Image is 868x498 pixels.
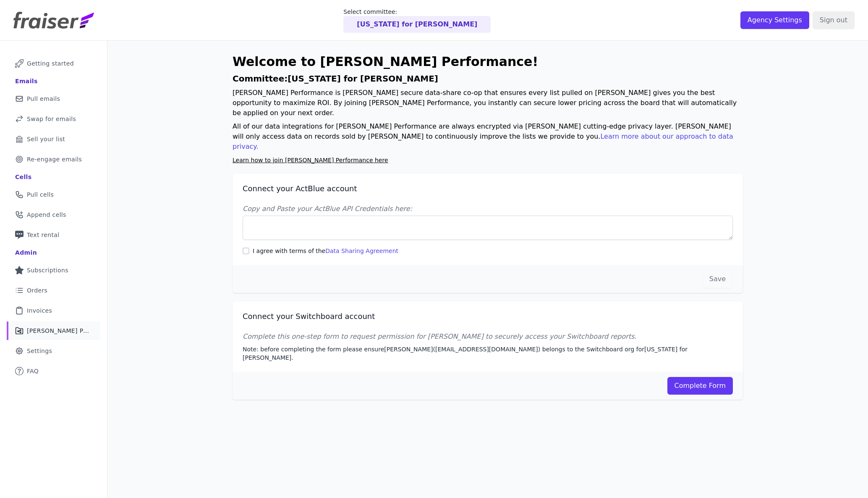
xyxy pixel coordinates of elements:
p: [US_STATE] for [PERSON_NAME] [357,19,477,29]
h1: Committee: [US_STATE] for [PERSON_NAME] [233,73,743,84]
a: Settings [7,342,100,360]
span: Settings [27,347,52,355]
div: Cells [15,173,31,181]
label: Copy and Paste your ActBlue API Credentials here: [243,204,733,214]
a: Re-engage emails [7,150,100,169]
a: Orders [7,281,100,300]
a: Subscriptions [7,261,100,279]
a: Invoices [7,301,100,320]
h2: Connect your Switchboard account [243,311,733,321]
p: Complete this one-step form to request permission for [PERSON_NAME] to securely access your Switc... [243,332,733,342]
span: Orders [27,286,47,295]
div: Admin [15,248,37,257]
label: I agree with terms of the [253,247,398,255]
span: Pull emails [27,95,60,103]
a: [PERSON_NAME] Performance [7,321,100,340]
input: Sign out [813,11,855,29]
a: Pull cells [7,185,100,204]
span: Subscriptions [27,266,68,274]
span: FAQ [27,367,39,375]
p: [PERSON_NAME] Performance is [PERSON_NAME] secure data-share co-op that ensures every list pulled... [233,88,743,118]
a: Swap for emails [7,110,100,128]
p: All of our data integrations for [PERSON_NAME] Performance are always encrypted via [PERSON_NAME]... [233,121,743,152]
img: Fraiser Logo [13,12,94,29]
span: [PERSON_NAME] Performance [27,327,90,335]
span: Re-engage emails [27,155,82,163]
h1: Welcome to [PERSON_NAME] Performance! [233,54,743,69]
span: Invoices [27,306,52,315]
a: FAQ [7,362,100,380]
a: Text rental [7,226,100,244]
a: Select committee: [US_STATE] for [PERSON_NAME] [343,8,491,33]
a: Learn how to join [PERSON_NAME] Performance here [233,157,388,163]
span: Getting started [27,59,74,68]
input: Agency Settings [740,11,809,29]
span: Append cells [27,211,66,219]
p: Note: before completing the form please ensure [PERSON_NAME] ( [EMAIL_ADDRESS][DOMAIN_NAME] ) bel... [243,345,733,362]
div: Emails [15,77,38,85]
a: Sell your list [7,130,100,148]
a: Append cells [7,206,100,224]
span: Sell your list [27,135,65,143]
button: Save [702,270,733,288]
a: Pull emails [7,90,100,108]
a: Complete Form [667,377,733,395]
a: Data Sharing Agreement [325,248,398,254]
span: Pull cells [27,190,54,199]
span: Text rental [27,231,60,239]
p: Select committee: [343,8,491,16]
h2: Connect your ActBlue account [243,184,733,194]
a: Getting started [7,54,100,73]
span: Swap for emails [27,115,76,123]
